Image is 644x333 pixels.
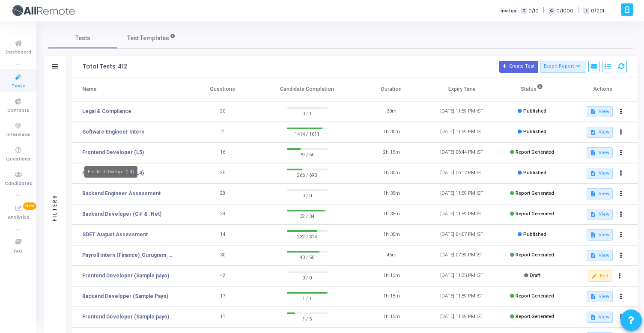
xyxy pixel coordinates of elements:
[82,128,144,136] a: Software Engineer Intern
[188,77,258,101] th: Questions
[356,286,426,307] td: 1h 15m
[426,77,497,101] th: Expiry Time
[51,161,59,255] div: Filters
[356,77,426,101] th: Duration
[356,204,426,225] td: 1h 35m
[287,109,328,117] span: 0 / 1
[82,149,144,156] a: Frontend Developer (L5)
[287,294,328,302] span: 1 / 1
[287,129,328,138] span: 1414 / 1611
[6,131,30,139] span: Interviews
[11,2,75,19] img: logo
[426,307,497,327] td: [DATE] 11:59 PM IST
[587,209,613,220] button: View
[590,150,596,156] mat-icon: description
[528,7,539,15] span: 0/10
[287,314,328,323] span: 1 / 5
[188,245,258,266] td: 30
[356,122,426,143] td: 1h 30m
[583,8,589,14] span: I
[82,313,169,321] a: Frontend Developer (Sample payo)
[356,184,426,204] td: 1h 35m
[587,127,613,138] button: View
[590,314,596,320] mat-icon: description
[8,214,29,221] span: Analytics
[82,190,161,197] a: Backend Engineer Assessment
[426,143,497,163] td: [DATE] 06:44 PM IST
[6,156,30,163] span: Questions
[188,286,258,307] td: 17
[590,253,596,259] mat-icon: description
[530,273,540,278] span: Draft
[82,231,148,238] a: SDET August Assessment
[14,248,23,255] span: FAQ
[287,273,328,282] span: 0 / 0
[523,108,546,114] span: Published
[287,232,328,241] span: 232 / 314
[426,225,497,245] td: [DATE] 04:07 PM IST
[516,252,554,258] span: Report Generated
[590,232,596,238] mat-icon: description
[75,34,90,43] span: Tests
[587,312,613,323] button: View
[287,150,328,158] span: 19 / 56
[587,188,613,199] button: View
[497,77,567,101] th: Status
[587,106,613,117] button: View
[426,286,497,307] td: [DATE] 11:59 PM IST
[590,211,596,217] mat-icon: description
[587,229,613,241] button: View
[188,101,258,122] td: 20
[523,129,546,134] span: Published
[356,307,426,327] td: 1h 15m
[499,61,538,73] button: Create Test
[12,83,25,90] span: Tests
[543,6,544,15] span: |
[516,211,554,217] span: Report Generated
[356,101,426,122] td: 30m
[588,271,611,282] button: Edit
[82,251,174,259] a: Payroll Intern (Finance)_Gurugram_Campus
[6,49,31,56] span: Dashboard
[426,184,497,204] td: [DATE] 11:59 PM IST
[83,63,127,70] div: Total Tests: 412
[516,314,554,319] span: Report Generated
[521,8,527,14] span: T
[188,184,258,204] td: 28
[72,77,188,101] th: Name
[556,7,573,15] span: 0/1000
[356,163,426,184] td: 1h 30m
[82,107,131,115] a: Legal & Compliance
[590,109,596,115] mat-icon: description
[127,34,169,43] span: Test Templates
[516,293,554,299] span: Report Generated
[5,180,32,187] span: Candidates
[82,292,168,300] a: Backend Developer (Sample Payo)
[287,211,328,220] span: 32 / 34
[426,266,497,286] td: [DATE] 11:35 PM IST
[516,149,554,155] span: Report Generated
[590,191,596,197] mat-icon: description
[426,245,497,266] td: [DATE] 07:39 PM IST
[356,225,426,245] td: 1h 30m
[82,272,169,279] a: Frontend Developer (Sample payo)
[188,225,258,245] td: 14
[590,294,596,300] mat-icon: description
[516,190,554,196] span: Report Generated
[356,143,426,163] td: 2h 15m
[426,204,497,225] td: [DATE] 11:59 PM IST
[591,273,597,279] mat-icon: edit
[523,170,546,175] span: Published
[356,266,426,286] td: 1h 15m
[188,307,258,327] td: 11
[590,129,596,135] mat-icon: description
[578,6,579,15] span: |
[287,191,328,199] span: 0 / 0
[523,232,546,237] span: Published
[23,202,36,210] span: New
[587,168,613,179] button: View
[590,170,596,176] mat-icon: description
[587,147,613,158] button: View
[287,253,328,261] span: 40 / 50
[82,210,161,218] a: Backend Developer (C# & .Net)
